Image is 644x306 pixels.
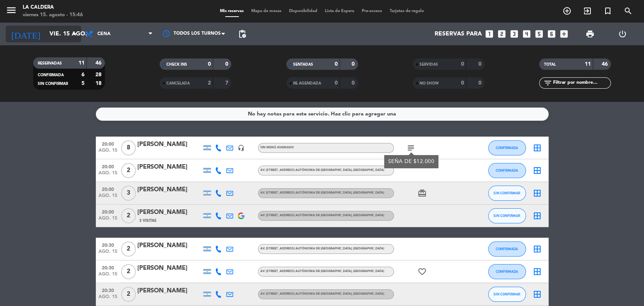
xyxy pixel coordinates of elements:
span: SIN CONFIRMAR [493,292,520,296]
div: viernes 15. agosto - 15:46 [23,11,83,19]
div: [PERSON_NAME] [137,263,201,273]
span: ago. 15 [98,171,117,179]
div: LOG OUT [606,23,638,45]
button: CONFIRMADA [488,163,526,178]
span: ago. 15 [98,272,117,280]
span: 20:30 [98,263,117,272]
strong: 46 [95,60,103,66]
strong: 5 [81,81,85,86]
button: SIN CONFIRMAR [488,287,526,302]
i: border_all [533,267,542,276]
i: [DATE] [6,26,46,42]
div: [PERSON_NAME] [137,185,201,195]
div: No hay notas para este servicio. Haz clic para agregar una [248,110,396,118]
span: Av. [STREET_ADDRESS] Autónoma de [GEOGRAPHIC_DATA], [GEOGRAPHIC_DATA] [260,169,384,172]
span: CONFIRMADA [496,168,518,172]
i: arrow_drop_down [70,29,79,38]
span: SERVIDAS [420,63,438,66]
strong: 11 [78,60,85,66]
i: looks_4 [522,29,532,39]
button: SIN CONFIRMAR [488,208,526,223]
span: 2 [121,241,136,257]
i: looks_6 [547,29,556,39]
div: [PERSON_NAME] [137,140,201,149]
i: border_all [533,211,542,220]
span: CONFIRMADA [496,146,518,150]
strong: 0 [478,62,483,67]
i: border_all [533,189,542,198]
i: looks_one [484,29,494,39]
i: border_all [533,166,542,175]
button: CONFIRMADA [488,241,526,257]
span: pending_actions [238,29,247,38]
span: Av. [STREET_ADDRESS] Autónoma de [GEOGRAPHIC_DATA], [GEOGRAPHIC_DATA] [260,191,384,194]
span: NO SHOW [420,81,439,85]
i: search [624,6,633,15]
i: power_settings_new [618,29,627,38]
span: 20:00 [98,162,117,171]
i: border_all [533,244,542,254]
i: filter_list [543,78,552,88]
button: CONFIRMADA [488,140,526,155]
i: looks_5 [534,29,544,39]
span: Reservas para [435,31,482,38]
span: TOTAL [544,63,555,66]
strong: 46 [602,62,609,67]
span: CHECK INS [166,63,187,66]
span: 3 Visitas [139,218,157,224]
strong: 18 [95,81,103,86]
div: [PERSON_NAME] [137,162,201,172]
i: menu [6,5,17,16]
i: favorite_border [418,267,427,276]
span: SIN CONFIRMAR [493,214,520,218]
div: [PERSON_NAME] [137,286,201,296]
span: Disponibilidad [285,9,321,13]
span: Lista de Espera [321,9,358,13]
strong: 0 [478,80,483,86]
i: border_all [533,143,542,152]
span: CONFIRMADA [38,73,64,77]
span: Tarjetas de regalo [386,9,428,13]
strong: 11 [585,62,591,67]
strong: 0 [335,62,338,67]
span: SIN CONFIRMAR [38,82,68,86]
button: SIN CONFIRMAR [488,186,526,201]
strong: 28 [95,72,103,77]
div: [PERSON_NAME] [137,241,201,251]
strong: 0 [208,62,211,67]
span: RESERVADAS [38,62,62,65]
span: Sin menú asignado [260,146,294,149]
span: CONFIRMADA [496,247,518,251]
span: 3 [121,186,136,201]
strong: 2 [208,80,211,86]
strong: 0 [335,80,338,86]
span: 20:30 [98,240,117,249]
i: looks_3 [509,29,519,39]
span: 2 [121,163,136,178]
span: print [586,29,595,38]
span: 20:00 [98,185,117,193]
span: 20:00 [98,207,117,216]
span: 20:00 [98,139,117,148]
i: subject [406,143,415,152]
strong: 0 [352,62,356,67]
span: Mis reservas [216,9,247,13]
span: Cena [97,31,111,37]
button: menu [6,5,17,18]
i: headset_mic [238,145,244,151]
i: add_box [559,29,569,39]
strong: 0 [352,80,356,86]
span: Av. [STREET_ADDRESS] Autónoma de [GEOGRAPHIC_DATA], [GEOGRAPHIC_DATA] [260,292,384,295]
i: looks_two [497,29,507,39]
span: Av. [STREET_ADDRESS] Autónoma de [GEOGRAPHIC_DATA], [GEOGRAPHIC_DATA] [260,270,384,273]
span: CONFIRMADA [496,269,518,274]
span: ago. 15 [98,249,117,258]
span: RE AGENDADA [293,81,321,85]
span: ago. 15 [98,294,117,303]
span: ago. 15 [98,216,117,225]
div: La Caldera [23,4,83,11]
span: Mapa de mesas [247,9,285,13]
div: [PERSON_NAME] [137,208,201,217]
span: Pre-acceso [358,9,386,13]
strong: 7 [225,80,230,86]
